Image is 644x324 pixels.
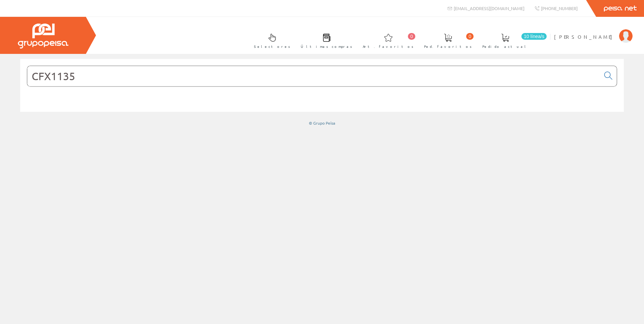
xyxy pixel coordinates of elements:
div: © Grupo Peisa [20,120,624,126]
input: Buscar... [27,66,600,86]
img: Grupo Peisa [18,24,68,48]
span: [PHONE_NUMBER] [541,5,578,11]
span: Ped. favoritos [424,43,472,50]
a: 10 línea/s Pedido actual [476,28,548,53]
a: Últimas compras [294,28,356,53]
span: Pedido actual [482,43,528,50]
span: [EMAIL_ADDRESS][DOMAIN_NAME] [454,5,524,11]
span: Selectores [254,43,290,50]
span: Art. favoritos [363,43,414,50]
span: Últimas compras [301,43,352,50]
span: 10 línea/s [521,33,547,40]
span: 0 [408,33,415,40]
span: [PERSON_NAME] [554,33,616,40]
a: [PERSON_NAME] [554,28,633,34]
span: 0 [466,33,474,40]
a: Selectores [247,28,294,53]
